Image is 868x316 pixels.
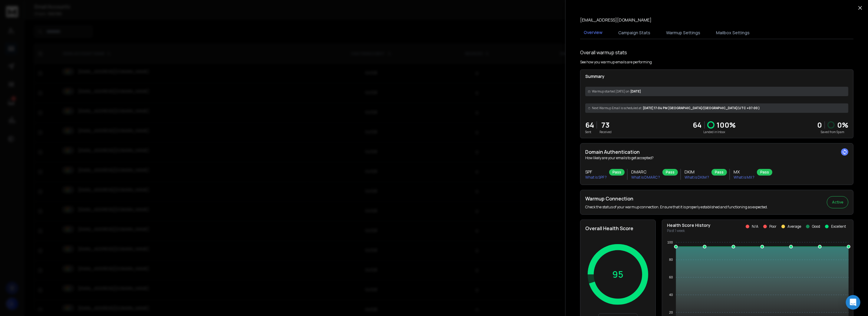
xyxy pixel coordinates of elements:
[592,106,642,110] span: Next Warmup Email is scheduled at
[669,275,673,279] tspan: 60
[599,130,612,134] p: Received
[609,169,625,176] div: Pass
[662,169,678,176] div: Pass
[667,222,711,228] p: Health Score History
[585,73,848,79] p: Summary
[585,103,848,113] div: [DATE] 17:04 PM [GEOGRAPHIC_DATA]/[GEOGRAPHIC_DATA] (UTC +07:00 )
[669,258,673,261] tspan: 80
[592,89,629,94] span: Warmup started [DATE] on
[585,87,848,96] div: [DATE]
[631,175,660,180] p: What is DMARC ?
[615,26,654,39] button: Campaign Stats
[585,169,607,175] h3: SPF
[580,26,606,40] button: Overview
[669,293,673,297] tspan: 40
[846,295,860,310] div: Open Intercom Messenger
[817,130,848,134] p: Saved from Spam
[734,175,754,180] p: What is MX ?
[585,148,848,156] h2: Domain Authentication
[827,196,848,208] button: Active
[585,156,848,160] p: How likely are your emails to get accepted?
[662,26,704,39] button: Warmup Settings
[580,49,627,56] h1: Overall warmup stats
[693,130,736,134] p: Landed in Inbox
[580,17,652,23] p: [EMAIL_ADDRESS][DOMAIN_NAME]
[631,169,660,175] h3: DMARC
[669,311,673,314] tspan: 20
[599,120,612,130] p: 73
[585,175,607,180] p: What is SPF ?
[734,169,754,175] h3: MX
[585,120,594,130] p: 64
[769,224,777,229] p: Poor
[612,269,624,280] p: 95
[837,120,848,130] p: 0 %
[585,225,651,232] h2: Overall Health Score
[831,224,846,229] p: Excellent
[585,195,768,202] h2: Warmup Connection
[667,240,673,244] tspan: 100
[757,169,772,176] div: Pass
[717,120,736,130] p: 100 %
[685,169,709,175] h3: DKIM
[787,224,801,229] p: Average
[711,169,727,176] div: Pass
[693,120,702,130] p: 64
[812,224,820,229] p: Good
[580,60,652,65] p: See how you warmup emails are performing
[585,130,594,134] p: Sent
[817,120,822,130] strong: 0
[667,228,711,233] p: Past 1 week
[585,205,768,210] p: Check the status of your warmup connection. Ensure that it is properly established and functionin...
[712,26,753,39] button: Mailbox Settings
[752,224,758,229] p: N/A
[685,175,709,180] p: What is DKIM ?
